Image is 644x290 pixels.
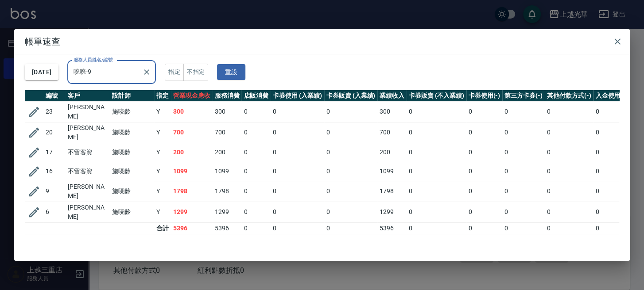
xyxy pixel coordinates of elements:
[171,222,213,234] td: 5396
[324,162,378,181] td: 0
[466,101,503,122] td: 0
[407,162,466,181] td: 0
[43,143,66,162] td: 17
[324,90,378,102] th: 卡券販賣 (入業績)
[154,90,171,102] th: 指定
[154,222,171,234] td: 合計
[407,181,466,202] td: 0
[213,222,242,234] td: 5396
[110,90,154,102] th: 設計師
[271,143,324,162] td: 0
[466,143,503,162] td: 0
[43,122,66,143] td: 20
[171,162,213,181] td: 1099
[407,222,466,234] td: 0
[213,202,242,222] td: 1299
[271,222,324,234] td: 0
[241,101,271,122] td: 0
[466,162,503,181] td: 0
[545,222,594,234] td: 0
[66,90,110,102] th: 客戶
[213,101,242,122] td: 300
[377,90,407,102] th: 業績收入
[502,90,545,102] th: 第三方卡券(-)
[593,143,629,162] td: 0
[171,181,213,202] td: 1798
[154,122,171,143] td: Y
[154,101,171,122] td: Y
[466,181,503,202] td: 0
[502,101,545,122] td: 0
[241,202,271,222] td: 0
[545,181,594,202] td: 0
[324,101,378,122] td: 0
[466,222,503,234] td: 0
[324,202,378,222] td: 0
[183,64,208,81] button: 不指定
[407,90,466,102] th: 卡券販賣 (不入業績)
[502,202,545,222] td: 0
[545,101,594,122] td: 0
[466,122,503,143] td: 0
[154,143,171,162] td: Y
[271,101,324,122] td: 0
[110,181,154,202] td: 施喨齡
[271,181,324,202] td: 0
[545,122,594,143] td: 0
[407,202,466,222] td: 0
[25,64,58,80] button: [DATE]
[241,222,271,234] td: 0
[502,122,545,143] td: 0
[154,202,171,222] td: Y
[110,202,154,222] td: 施喨齡
[110,122,154,143] td: 施喨齡
[66,162,110,181] td: 不留客資
[213,143,242,162] td: 200
[241,122,271,143] td: 0
[66,101,110,122] td: [PERSON_NAME]
[502,222,545,234] td: 0
[502,181,545,202] td: 0
[377,222,407,234] td: 5396
[377,122,407,143] td: 700
[43,162,66,181] td: 16
[407,143,466,162] td: 0
[593,122,629,143] td: 0
[593,101,629,122] td: 0
[593,162,629,181] td: 0
[545,162,594,181] td: 0
[593,222,629,234] td: 0
[593,90,629,102] th: 入金使用(-)
[66,202,110,222] td: [PERSON_NAME]
[140,66,153,78] button: Clear
[377,162,407,181] td: 1099
[110,101,154,122] td: 施喨齡
[110,143,154,162] td: 施喨齡
[213,181,242,202] td: 1798
[271,122,324,143] td: 0
[217,64,245,80] button: 重設
[324,122,378,143] td: 0
[171,90,213,102] th: 營業現金應收
[171,101,213,122] td: 300
[377,181,407,202] td: 1798
[324,143,378,162] td: 0
[271,202,324,222] td: 0
[407,101,466,122] td: 0
[154,181,171,202] td: Y
[66,122,110,143] td: [PERSON_NAME]
[545,143,594,162] td: 0
[154,162,171,181] td: Y
[466,202,503,222] td: 0
[271,162,324,181] td: 0
[171,202,213,222] td: 1299
[324,181,378,202] td: 0
[213,122,242,143] td: 700
[377,143,407,162] td: 200
[165,64,184,81] button: 指定
[43,181,66,202] td: 9
[43,90,66,102] th: 編號
[66,181,110,202] td: [PERSON_NAME]
[377,202,407,222] td: 1299
[74,57,113,63] label: 服務人員姓名/編號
